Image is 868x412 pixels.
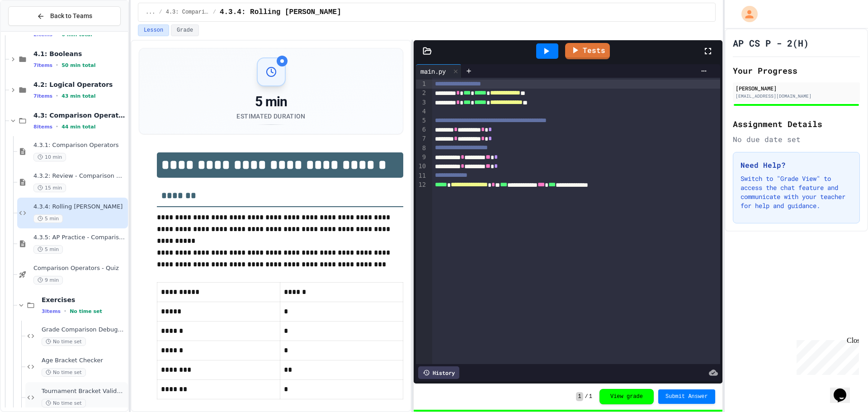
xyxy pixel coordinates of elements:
span: 43 min total [61,93,95,99]
a: Tests [565,43,610,59]
div: 9 [416,153,427,162]
span: Grade Comparison Debugger [42,326,126,334]
span: Back to Teams [50,11,92,21]
button: Lesson [138,24,169,36]
iframe: chat widget [830,376,859,403]
div: 8 [416,144,427,153]
span: Age Bracket Checker [42,357,126,365]
span: / [159,9,162,16]
span: / [585,393,588,400]
span: 5 min [33,245,63,254]
span: / [213,9,216,16]
h2: Assignment Details [733,118,860,130]
span: 7 items [33,93,52,99]
span: 5 min [33,214,63,223]
div: 4 [416,107,427,116]
div: 11 [416,171,427,180]
span: Exercises [42,296,126,304]
span: • [56,123,58,130]
span: 4.3.4: Rolling Evens [220,7,341,18]
div: 7 [416,134,427,143]
h3: Need Help? [741,160,852,170]
span: 4.3.1: Comparison Operators [33,142,126,149]
span: 4.2: Logical Operators [33,81,126,89]
span: Submit Answer [665,393,708,400]
span: 44 min total [61,124,95,130]
span: • [56,62,58,69]
div: 5 [416,116,427,125]
span: No time set [42,368,86,377]
span: No time set [42,399,86,407]
span: ... [146,9,156,16]
span: Tournament Bracket Validator [42,388,126,395]
div: [PERSON_NAME] [736,84,857,92]
span: No time set [70,308,102,314]
div: History [418,366,459,379]
span: 3 items [42,308,61,314]
div: Estimated Duration [236,112,305,121]
div: main.py [416,64,462,78]
div: 6 [416,125,427,134]
span: 9 min [33,276,63,284]
span: 1 [589,393,592,400]
p: Switch to "Grade View" to access the chat feature and communicate with your teacher for help and ... [741,174,852,210]
span: 4.3.2: Review - Comparison Operators [33,172,126,180]
h1: AP CS P - 2(H) [733,37,809,49]
iframe: chat widget [793,336,859,375]
span: 1 [576,392,583,401]
span: 15 min [33,184,66,192]
div: 1 [416,80,427,89]
span: 4.1: Booleans [33,50,126,58]
div: No due date set [733,134,860,145]
span: • [64,308,66,315]
div: 10 [416,162,427,171]
span: 7 items [33,62,52,68]
span: No time set [42,337,86,346]
button: Grade [171,24,199,36]
span: 50 min total [61,62,95,68]
button: View grade [599,389,654,404]
div: 3 [416,98,427,107]
div: main.py [416,66,450,76]
span: Comparison Operators - Quiz [33,265,126,272]
button: Submit Answer [658,389,715,404]
span: 4.3: Comparison Operators [166,9,209,16]
div: Chat with us now!Close [4,4,62,57]
h2: Your Progress [733,64,860,77]
div: 5 min [236,94,305,110]
div: My Account [732,4,760,24]
div: 12 [416,180,427,189]
span: 10 min [33,153,66,161]
span: 4.3.4: Rolling [PERSON_NAME] [33,203,126,211]
span: • [56,92,58,99]
span: 4.3: Comparison Operators [33,111,126,119]
div: 2 [416,89,427,98]
span: 4.3.5: AP Practice - Comparison Operators [33,234,126,242]
span: 8 items [33,124,52,130]
div: [EMAIL_ADDRESS][DOMAIN_NAME] [736,93,857,99]
button: Back to Teams [8,6,121,26]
